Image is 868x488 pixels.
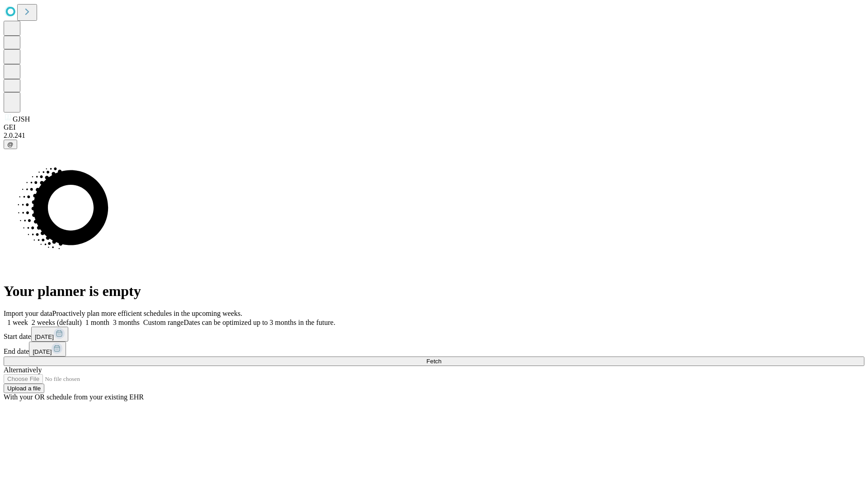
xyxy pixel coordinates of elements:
button: [DATE] [29,342,66,357]
div: 2.0.241 [4,131,864,140]
h1: Your planner is empty [4,283,864,300]
span: Proactively plan more efficient schedules in the upcoming weeks. [52,310,242,317]
div: GEI [4,123,864,131]
span: 1 week [7,319,28,326]
button: @ [4,140,17,149]
span: Custom range [143,319,184,326]
span: [DATE] [33,348,52,355]
div: End date [4,342,864,357]
span: 1 month [85,319,109,326]
span: Alternatively [4,366,42,374]
span: Import your data [4,310,52,317]
span: 2 weeks (default) [32,319,82,326]
span: With your OR schedule from your existing EHR [4,393,144,401]
button: [DATE] [31,327,68,342]
span: 3 months [113,319,140,326]
button: Fetch [4,357,864,366]
span: @ [7,141,14,148]
span: Fetch [426,358,441,365]
span: [DATE] [35,333,54,340]
div: Start date [4,327,864,342]
span: GJSH [13,115,30,123]
button: Upload a file [4,384,44,393]
span: Dates can be optimized up to 3 months in the future. [184,319,335,326]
